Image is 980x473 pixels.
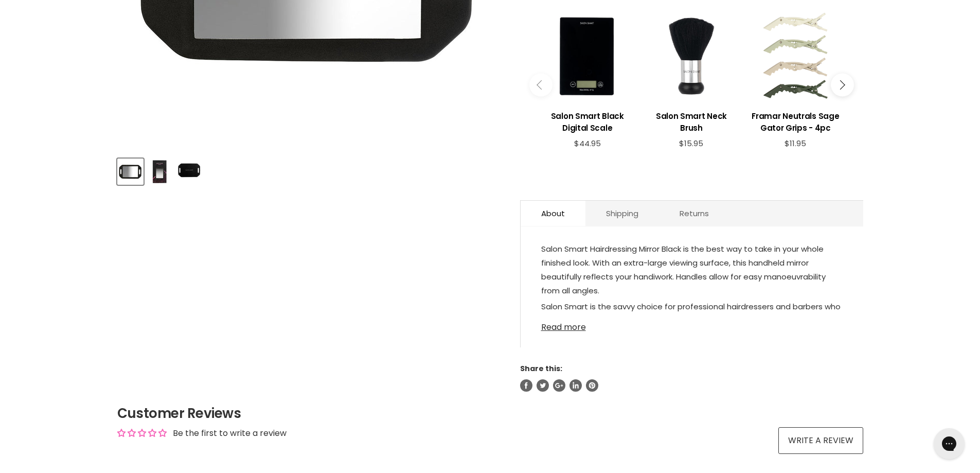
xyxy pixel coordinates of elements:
p: Salon Smart is the savvy choice for professional hairdressers and barbers who demand high-quality... [541,300,843,413]
img: Salon Smart Black Hairdressing Mirror [118,160,142,184]
img: Salon Smart Black Hairdressing Mirror [148,160,172,184]
a: Write a review [778,427,863,454]
div: Be the first to write a review [173,428,287,439]
img: Salon Smart Black Hairdressing Mirror [177,160,201,184]
h3: Framar Neutrals Sage Gator Grips - 4pc [749,110,842,134]
span: Share this: [520,363,562,374]
a: Returns [659,201,729,226]
h2: Customer Reviews [117,404,863,423]
p: Salon Smart Hairdressing Mirror Black is the best way to take in your whole finished look. With a... [541,242,843,300]
a: View product:Salon Smart Black Digital Scale [541,102,634,139]
a: View product:Framar Neutrals Sage Gator Grips - 4pc [749,102,842,139]
a: View product:Salon Smart Neck Brush [645,102,738,139]
span: $44.95 [574,138,601,149]
h3: Salon Smart Black Digital Scale [541,110,634,134]
h3: Salon Smart Neck Brush [645,110,738,134]
a: About [521,201,585,226]
button: Salon Smart Black Hairdressing Mirror [117,159,144,185]
div: Average rating is 0.00 stars [117,427,167,439]
iframe: Gorgias live chat messenger [929,425,970,463]
a: Shipping [585,201,659,226]
span: $11.95 [785,138,806,149]
a: Read more [541,317,843,332]
aside: Share this: [520,364,863,392]
button: Salon Smart Black Hairdressing Mirror [147,159,173,185]
div: Product thumbnails [116,155,503,185]
span: $15.95 [679,138,703,149]
button: Salon Smart Black Hairdressing Mirror [176,159,202,185]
